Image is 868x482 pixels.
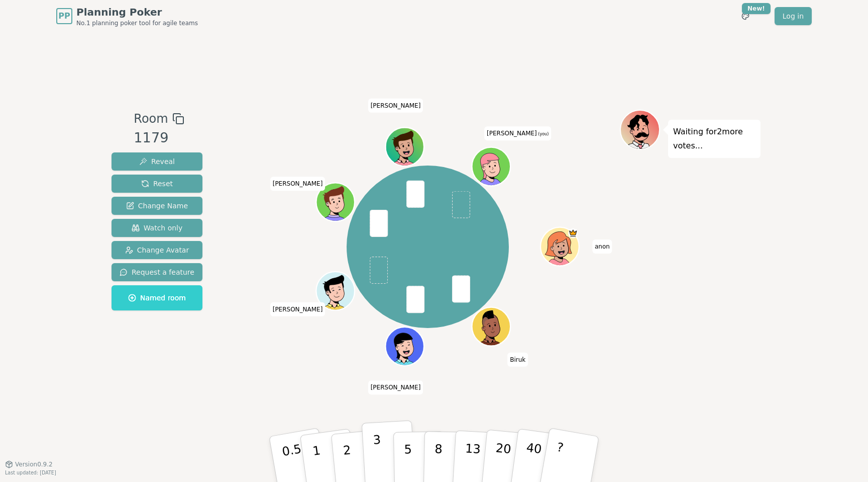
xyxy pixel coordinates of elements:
span: Watch only [132,223,183,233]
button: Change Name [112,197,202,215]
button: Request a feature [112,263,202,281]
span: Click to change your name [270,177,325,191]
span: Click to change your name [368,99,423,113]
span: Reveal [139,156,175,167]
button: Version0.9.2 [5,460,53,468]
span: Click to change your name [507,353,528,367]
span: Room [134,110,168,128]
span: Request a feature [120,267,194,277]
span: Click to change your name [484,127,551,141]
p: Waiting for 2 more votes... [673,125,755,153]
span: Click to change your name [368,381,423,395]
button: Reset [112,175,202,193]
span: Reset [141,179,173,189]
div: 1179 [134,128,184,148]
div: New! [742,3,771,14]
span: No.1 planning poker tool for agile teams [76,19,198,27]
button: Change Avatar [112,241,202,259]
button: Reveal [112,152,202,171]
span: Version 0.9.2 [15,460,53,468]
span: Named room [128,293,186,303]
span: Click to change your name [270,302,325,316]
span: Last updated: [DATE] [5,470,56,475]
span: Change Name [126,201,188,211]
button: New! [736,7,754,25]
span: Change Avatar [125,245,189,255]
a: Log in [775,7,812,25]
button: Click to change your avatar [473,148,509,185]
span: Click to change your name [592,239,612,254]
span: anon is the host [569,228,578,238]
button: Watch only [112,219,202,237]
button: Named room [112,285,202,310]
span: (you) [537,132,549,137]
a: PPPlanning PokerNo.1 planning poker tool for agile teams [56,5,198,27]
span: PP [58,10,70,22]
span: Planning Poker [76,5,198,19]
